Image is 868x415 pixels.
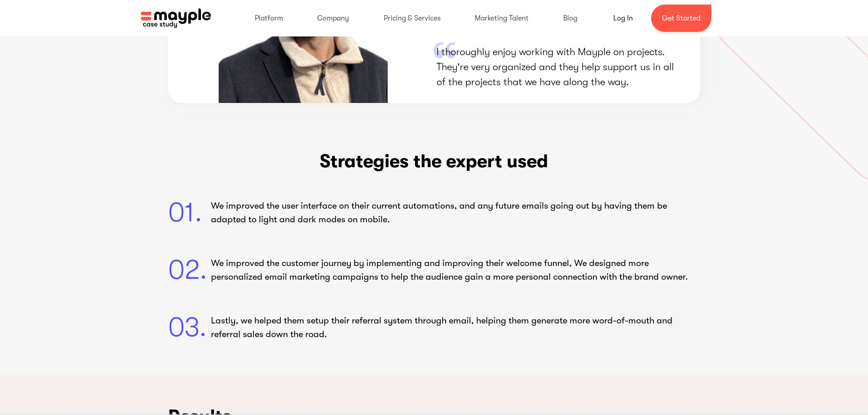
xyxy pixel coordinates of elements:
[602,7,644,29] a: Log In
[246,4,292,33] div: Platform
[704,309,868,415] iframe: Chat Widget
[211,256,700,284] p: We improved the customer journey by implementing and improving their welcome funnel, We designed ...
[437,42,678,91] p: I thoroughly enjoy working with Mayple on projects. They're very organized and they help support ...
[168,250,205,291] p: 02.
[168,192,205,233] p: 01.
[211,314,700,341] p: Lastly, we helped them setup their referral system through email, helping them generate more word...
[554,4,586,33] div: Blog
[211,199,700,226] p: We improved the user interface on their current automations, and any future emails going out by h...
[651,5,711,32] a: Get Started
[466,4,538,33] div: Marketing Talent
[168,149,700,174] h2: Strategies the expert used
[168,307,205,348] p: 03.
[308,4,358,33] div: Company
[375,4,450,33] div: Pricing & Services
